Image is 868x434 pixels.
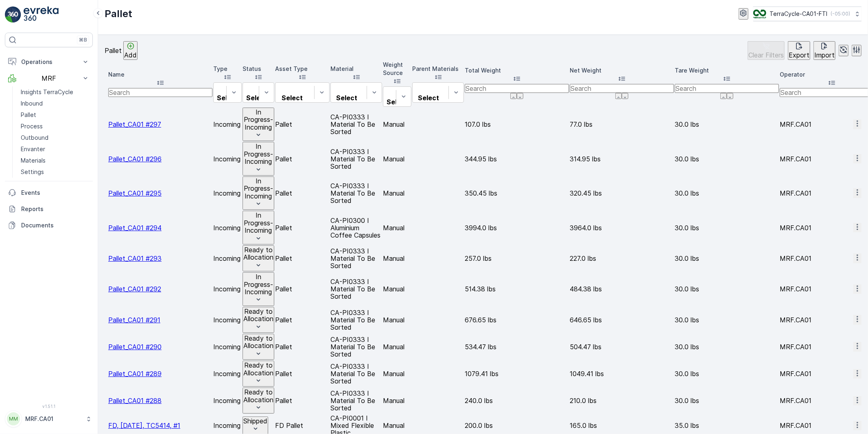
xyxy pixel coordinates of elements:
[788,41,810,60] button: Export
[412,65,464,73] p: Parent Materials
[21,99,43,108] p: Inbound
[17,143,93,155] a: Envanter
[213,397,242,404] p: Incoming
[5,217,93,234] a: Documents
[465,155,569,163] p: 344.95 lbs
[105,7,132,20] p: Pallet
[465,316,569,324] p: 676.65 lbs
[383,422,411,429] p: Manual
[243,272,274,306] button: In Progress-Incoming
[383,316,411,324] p: Manual
[813,41,835,60] button: Import
[748,41,785,60] button: Clear Filters
[243,211,273,234] p: In Progress-Incoming
[465,66,569,75] p: Total Weight
[275,285,330,293] p: Pallet
[108,285,161,293] a: Pallet_CA01 #292
[213,316,242,324] p: Incoming
[330,148,382,170] p: CA-PI0333 I Material To Be Sorted
[5,410,93,427] button: MMMRF.CA01
[243,211,274,245] button: In Progress-Incoming
[21,156,46,165] p: Materials
[243,143,273,165] p: In Progress-Incoming
[675,397,779,404] p: 30.0 lbs
[5,70,93,86] button: MRF
[383,189,411,197] p: Manual
[675,285,779,293] p: 30.0 lbs
[570,316,674,324] p: 646.65 lbs
[465,84,569,93] input: Search
[123,41,138,60] button: Add
[21,122,43,130] p: Process
[213,121,242,128] p: Incoming
[383,255,411,262] p: Manual
[465,189,569,197] p: 350.45 lbs
[675,66,779,75] p: Tare Weight
[243,361,273,377] p: Ready to Allocation
[213,224,242,231] p: Incoming
[330,182,382,204] p: CA-PI0333 I Material To Be Sorted
[213,189,242,197] p: Incoming
[108,397,162,405] a: Pallet_CA01 #288
[465,121,569,128] p: 107.0 lbs
[275,189,330,197] p: Pallet
[465,224,569,231] p: 3994.0 lbs
[275,370,330,377] p: Pallet
[570,255,674,262] p: 227.0 lbs
[21,168,44,176] p: Settings
[243,246,273,261] p: Ready to Allocation
[108,254,162,262] a: Pallet_CA01 #293
[213,343,242,350] p: Incoming
[17,132,93,143] a: Outbound
[330,390,382,412] p: CA-PI0333 I Material To Be Sorted
[243,65,274,73] p: Status
[108,316,160,324] a: Pallet_CA01 #291
[108,88,212,97] input: Search
[675,189,779,197] p: 30.0 lbs
[570,343,674,350] p: 504.47 lbs
[243,361,274,387] button: Ready to Allocation
[124,51,137,59] p: Add
[570,189,674,197] p: 320.45 lbs
[275,65,330,73] p: Asset Type
[108,343,162,351] span: Pallet_CA01 #290
[675,316,779,324] p: 30.0 lbs
[243,273,273,295] p: In Progress-Incoming
[383,121,411,128] p: Manual
[5,7,21,23] img: logo
[5,404,93,409] span: v 1.51.1
[330,217,382,239] p: CA-PI0300 I Aluminium Coffee Capsules
[243,108,273,131] p: In Progress-Incoming
[275,343,330,350] p: Pallet
[21,134,48,142] p: Outbound
[570,155,674,163] p: 314.95 lbs
[108,120,161,128] a: Pallet_CA01 #297
[5,201,93,217] a: Reports
[213,255,242,262] p: Incoming
[465,370,569,377] p: 1079.41 lbs
[108,421,180,430] a: FD, Sep 17, 2025, TC5414, #1
[330,65,382,73] p: Material
[416,94,441,101] p: Select
[246,94,267,101] p: Select
[17,86,93,98] a: Insights TerraCycle
[465,255,569,262] p: 257.0 lbs
[387,98,408,106] p: Select
[831,11,850,17] p: ( -05:00 )
[21,58,77,66] p: Operations
[105,47,122,54] p: Pallet
[675,84,779,93] input: Search
[275,155,330,163] p: Pallet
[675,224,779,231] p: 30.0 lbs
[330,113,382,135] p: CA-PI0333 I Material To Be Sorted
[17,155,93,166] a: Materials
[383,343,411,350] p: Manual
[675,370,779,377] p: 30.0 lbs
[108,421,180,430] span: FD, [DATE], TC5414, #1
[570,285,674,293] p: 484.38 lbs
[330,278,382,300] p: CA-PI0333 I Material To Be Sorted
[570,121,674,128] p: 77.0 lbs
[108,155,162,163] span: Pallet_CA01 #296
